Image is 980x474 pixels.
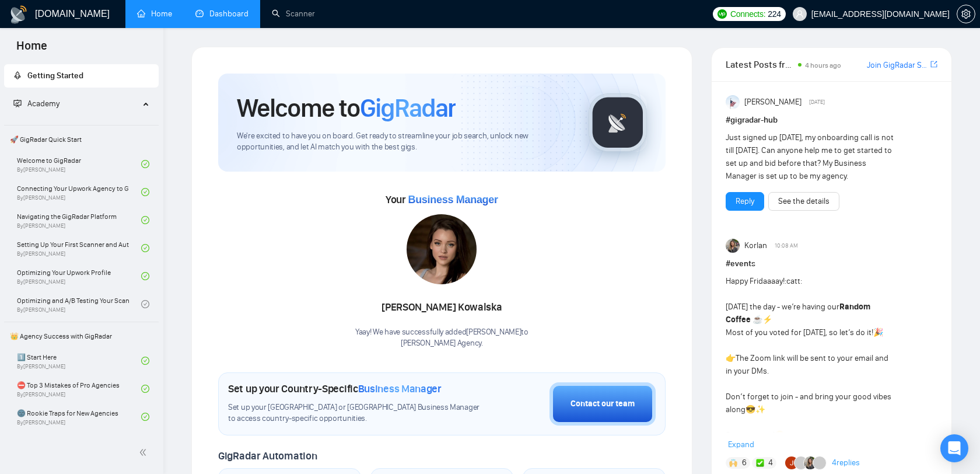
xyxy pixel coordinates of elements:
div: Contact our team [570,398,635,410]
img: Korlan [804,456,817,469]
a: See the details [778,195,829,208]
span: check-circle [141,357,149,365]
span: check-circle [141,244,149,252]
span: Latest Posts from the GigRadar Community [726,57,794,72]
span: Korlan [744,239,767,252]
a: Reply [736,195,754,208]
div: Open Intercom Messenger [940,434,968,462]
span: check-circle [141,385,149,393]
span: ⚡ [762,315,772,325]
span: double-left [139,447,150,458]
span: We're excited to have you on board. Get ready to streamline your job search, unlock new opportuni... [237,131,570,153]
span: rocket [13,71,22,79]
h1: Set up your Country-Specific [228,382,442,395]
img: logo [9,5,28,24]
a: Join GigRadar Slack Community [867,59,928,72]
span: 🎉 [873,327,883,337]
span: Expand [728,440,754,449]
span: check-circle [141,160,149,168]
span: GigRadar Automation [218,449,317,462]
span: Set up your [GEOGRAPHIC_DATA] or [GEOGRAPHIC_DATA] Business Manager to access country-specific op... [228,402,485,424]
span: check-circle [141,300,149,308]
div: Yaay! We have successfully added [PERSON_NAME] to [355,327,528,349]
div: [PERSON_NAME] Kowalska [355,298,528,318]
a: setting [957,9,975,19]
img: Anisuzzaman Khan [726,95,740,109]
a: homeHome [137,9,172,19]
img: Korlan [726,239,740,253]
img: 🙌 [729,459,737,467]
img: ✅ [756,459,764,467]
a: Optimizing Your Upwork ProfileBy[PERSON_NAME] [17,263,141,289]
h1: # events [726,257,937,270]
span: Business Manager [358,382,442,395]
a: ⛔ Top 3 Mistakes of Pro AgenciesBy[PERSON_NAME] [17,376,141,402]
span: 10:08 AM [775,241,798,251]
span: Your [386,193,498,206]
span: check-circle [141,413,149,421]
a: Connecting Your Upwork Agency to GigRadarBy[PERSON_NAME] [17,179,141,205]
li: Getting Started [4,64,159,88]
a: export [930,59,937,70]
span: [PERSON_NAME] [744,96,801,109]
a: Setting Up Your First Scanner and Auto-BidderBy[PERSON_NAME] [17,235,141,261]
span: 👉 [726,353,736,363]
span: Academy [27,99,60,109]
a: 🌚 Rookie Traps for New AgenciesBy[PERSON_NAME] [17,404,141,430]
span: check-circle [141,272,149,280]
span: ☺️ [775,430,785,440]
img: gigradar-logo.png [589,93,647,152]
a: Welcome to GigRadarBy[PERSON_NAME] [17,151,141,177]
p: [PERSON_NAME] Agency . [355,338,528,349]
button: Contact our team [549,382,656,426]
span: Home [7,37,57,62]
img: JM [785,456,798,469]
span: check-circle [141,188,149,196]
button: Reply [726,192,764,211]
span: 🚀 GigRadar Quick Start [5,128,157,151]
span: 4 hours ago [805,61,841,69]
h1: Welcome to [237,92,456,124]
button: See the details [768,192,839,211]
span: user [796,10,804,18]
span: export [930,60,937,69]
a: dashboardDashboard [195,9,249,19]
span: 👑 Agency Success with GigRadar [5,325,157,348]
span: Getting Started [27,71,83,81]
a: Optimizing and A/B Testing Your Scanner for Better ResultsBy[PERSON_NAME] [17,291,141,317]
a: 4replies [832,457,860,469]
span: check-circle [141,216,149,224]
span: GigRadar [360,92,456,124]
h1: # gigradar-hub [726,114,937,127]
span: ☕ [752,315,762,325]
img: upwork-logo.png [717,9,727,19]
span: 224 [768,8,780,20]
span: Academy [13,99,60,109]
span: setting [957,9,975,19]
span: ✨ [755,405,765,414]
a: 1️⃣ Start HereBy[PERSON_NAME] [17,348,141,374]
span: Business Manager [408,194,498,205]
a: Navigating the GigRadar PlatformBy[PERSON_NAME] [17,207,141,233]
a: searchScanner [272,9,315,19]
span: 😎 [745,405,755,414]
span: 4 [768,457,773,469]
img: 1706119922287-multi-131.jpg [407,214,477,284]
span: fund-projection-screen [13,99,22,107]
span: [DATE] [809,97,825,107]
span: Connects: [730,8,765,20]
span: 6 [742,457,747,469]
div: Just signed up [DATE], my onboarding call is not till [DATE]. Can anyone help me to get started t... [726,131,895,183]
button: setting [957,5,975,23]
